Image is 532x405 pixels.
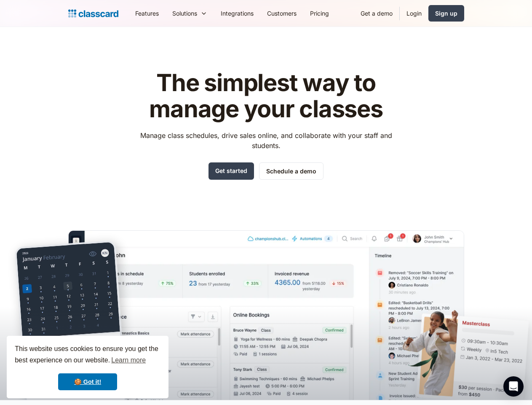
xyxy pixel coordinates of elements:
a: home [68,8,118,19]
h1: The simplest way to manage your classes [132,70,400,122]
a: Features [128,4,166,23]
a: Login [400,4,428,23]
div: Solutions [172,9,197,18]
a: Customers [260,4,303,23]
a: Get started [209,162,254,180]
div: Open Intercom Messenger [503,376,524,397]
div: cookieconsent [7,336,168,398]
div: Solutions [166,4,214,23]
a: dismiss cookie message [58,373,117,390]
span: This website uses cookies to ensure you get the best experience on our website. [15,344,160,367]
a: learn more about cookies [110,354,147,367]
div: Sign up [435,9,457,18]
a: Integrations [214,4,260,23]
a: Pricing [303,4,336,23]
a: Sign up [428,5,464,22]
p: Manage class schedules, drive sales online, and collaborate with your staff and students. [132,130,400,151]
a: Schedule a demo [259,162,323,180]
a: Get a demo [354,4,399,23]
